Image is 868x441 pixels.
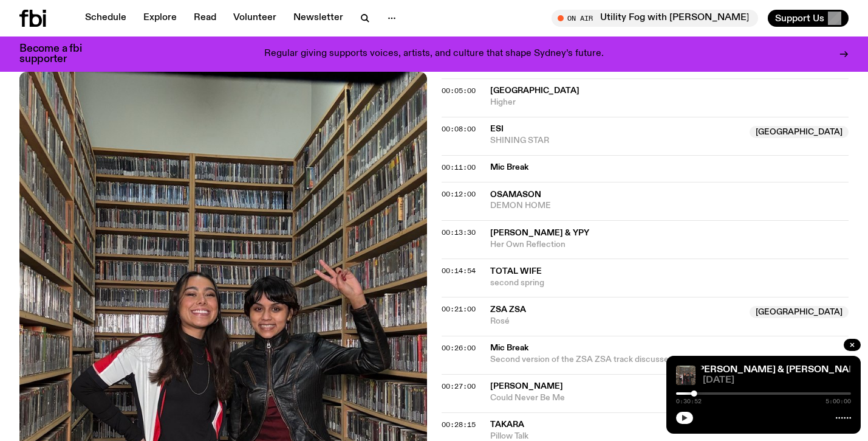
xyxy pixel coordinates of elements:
[490,162,842,173] span: Mic Break
[490,355,771,364] span: Second version of the ZSA ZSA track discussed: [URL][DOMAIN_NAME]
[490,135,743,147] span: SHINING STAR
[825,398,851,405] span: 5:00:00
[703,376,851,385] span: [DATE]
[442,304,476,314] span: 00:21:00
[442,268,476,274] button: 00:14:54
[490,97,849,108] span: Higher
[442,229,476,236] button: 00:13:30
[442,345,476,352] button: 00:26:00
[490,229,589,237] span: [PERSON_NAME] & YPY
[442,422,476,428] button: 00:28:15
[490,239,849,251] span: Her Own Reflection
[442,126,476,133] button: 00:08:00
[490,305,526,314] span: ZSA ZSA
[442,227,476,237] span: 00:13:30
[442,86,476,95] span: 00:05:00
[136,10,184,27] a: Explore
[490,420,524,429] span: Takara
[775,13,824,24] span: Support Us
[610,365,867,375] a: The Allnighter with [PERSON_NAME] & [PERSON_NAME]
[750,306,849,318] span: [GEOGRAPHIC_DATA]
[490,190,541,199] span: OsamaSon
[490,86,579,95] span: [GEOGRAPHIC_DATA]
[226,10,284,27] a: Volunteer
[490,392,743,404] span: Could Never Be Me
[442,306,476,313] button: 00:21:00
[490,277,849,289] span: second spring
[490,267,542,276] span: Total Wife
[490,316,743,327] span: Rosé
[442,124,476,134] span: 00:08:00
[490,382,563,391] span: [PERSON_NAME]
[442,164,476,171] button: 00:11:00
[442,343,476,353] span: 00:26:00
[264,49,604,60] p: Regular giving supports voices, artists, and culture that shape Sydney’s future.
[768,10,849,27] button: Support Us
[490,342,842,354] span: Mic Break
[442,383,476,390] button: 00:27:00
[490,200,849,212] span: DEMON HOME
[442,266,476,276] span: 00:14:54
[676,398,702,405] span: 0:30:52
[442,381,476,391] span: 00:27:00
[442,191,476,198] button: 00:12:00
[286,10,350,27] a: Newsletter
[442,88,476,94] button: 00:05:00
[750,126,849,138] span: [GEOGRAPHIC_DATA]
[78,10,134,27] a: Schedule
[442,162,476,172] span: 00:11:00
[186,10,224,27] a: Read
[552,10,758,27] button: On AirUtility Fog with [PERSON_NAME]
[442,420,476,429] span: 00:28:15
[490,125,504,133] span: Esi
[442,189,476,199] span: 00:12:00
[19,44,97,64] h3: Become a fbi supporter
